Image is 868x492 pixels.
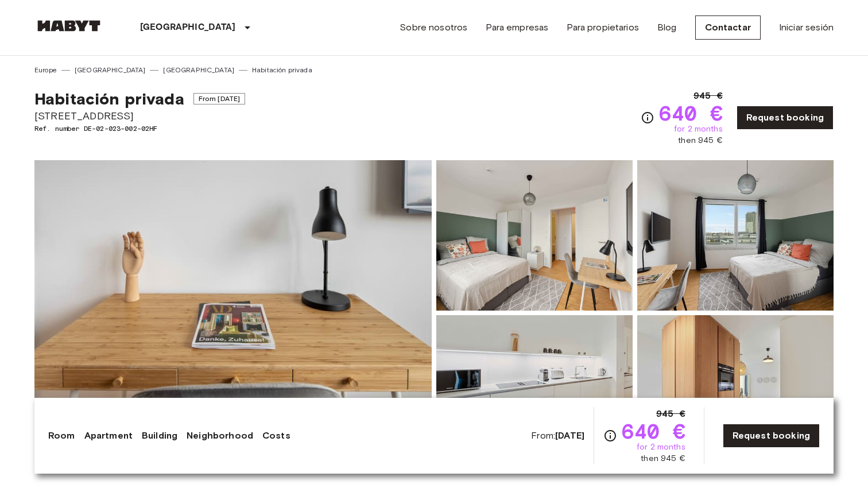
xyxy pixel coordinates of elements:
[555,430,584,441] b: [DATE]
[695,16,761,40] a: Contactar
[262,429,290,443] a: Costs
[567,21,639,34] a: Para propietarios
[637,315,834,466] img: Picture of unit DE-02-023-002-02HF
[622,421,685,441] span: 640 €
[142,429,177,443] a: Building
[723,424,820,448] a: Request booking
[252,65,312,75] a: Habitación privada
[637,160,834,311] img: Picture of unit DE-02-023-002-02HF
[34,160,432,466] img: Marketing picture of unit DE-02-023-002-02HF
[737,106,834,130] a: Request booking
[641,111,654,125] svg: Check cost overview for full price breakdown. Please note that discounts apply to new joiners onl...
[641,453,685,464] span: then 945 €
[400,21,467,34] a: Sobre nosotros
[678,135,723,146] span: then 945 €
[34,89,184,109] span: Habitación privada
[486,21,548,34] a: Para empresas
[436,160,633,311] img: Picture of unit DE-02-023-002-02HF
[34,65,57,75] a: Europe
[693,89,723,103] span: 945 €
[34,123,245,134] span: Ref. number DE-02-023-002-02HF
[657,21,677,34] a: Blog
[163,65,234,75] a: [GEOGRAPHIC_DATA]
[34,20,103,32] img: Habyt
[187,429,253,443] a: Neighborhood
[659,103,723,123] span: 640 €
[779,21,834,34] a: Iniciar sesión
[674,123,723,135] span: for 2 months
[84,429,133,443] a: Apartment
[193,93,246,104] span: From [DATE]
[656,407,685,421] span: 945 €
[75,65,146,75] a: [GEOGRAPHIC_DATA]
[637,441,685,453] span: for 2 months
[531,429,584,442] span: From:
[436,315,633,466] img: Picture of unit DE-02-023-002-02HF
[603,429,617,443] svg: Check cost overview for full price breakdown. Please note that discounts apply to new joiners onl...
[34,109,245,123] span: [STREET_ADDRESS]
[48,429,75,443] a: Room
[140,21,236,34] p: [GEOGRAPHIC_DATA]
